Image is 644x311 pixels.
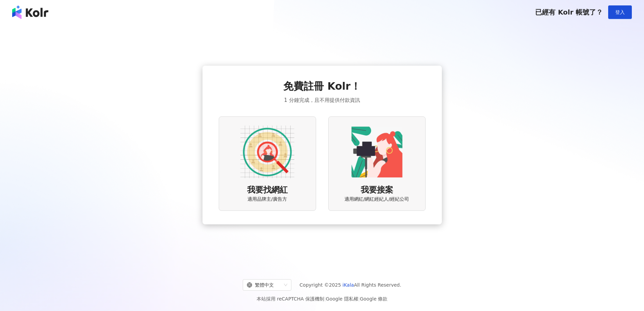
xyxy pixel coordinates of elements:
[257,295,387,303] span: 本站採用 reCAPTCHA 保護機制
[358,296,360,302] span: |
[284,96,360,104] span: 1 分鐘完成，且不用提供付款資訊
[360,296,387,302] a: Google 條款
[350,125,404,179] img: KOL identity option
[240,125,294,179] img: AD identity option
[283,79,361,93] span: 免費註冊 Kolr！
[247,196,287,203] span: 適用品牌主/廣告方
[326,296,358,302] a: Google 隱私權
[361,184,393,196] span: 我要接案
[300,281,401,289] span: Copyright © 2025 All Rights Reserved.
[324,296,326,302] span: |
[12,5,48,19] img: logo
[344,196,409,203] span: 適用網紅/網紅經紀人/經紀公司
[342,282,354,288] a: iKala
[615,9,625,15] span: 登入
[247,280,281,290] div: 繁體中文
[535,8,603,16] span: 已經有 Kolr 帳號了？
[247,184,288,196] span: 我要找網紅
[608,5,632,19] button: 登入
